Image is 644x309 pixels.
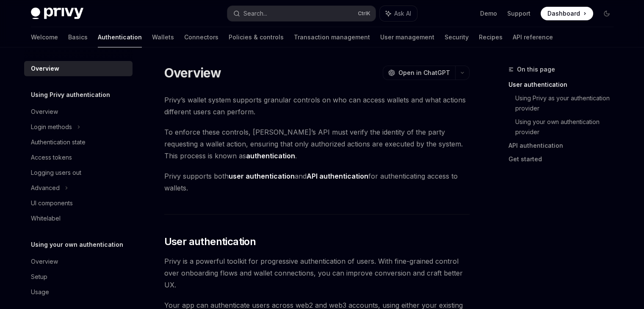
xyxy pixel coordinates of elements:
a: User authentication [509,78,620,91]
a: Access tokens [24,150,133,165]
strong: authentication [246,152,295,160]
span: Privy supports both and for authenticating access to wallets. [164,170,470,194]
a: Demo [480,9,497,18]
span: User authentication [164,235,256,248]
div: Login methods [31,122,72,132]
a: API reference [513,27,553,47]
button: Toggle dark mode [600,7,614,20]
div: Overview [31,257,58,267]
h5: Using Privy authentication [31,90,110,100]
div: Authentication state [31,137,86,147]
a: Overview [24,104,133,119]
a: Policies & controls [229,27,284,47]
a: Transaction management [294,27,370,47]
a: Using your own authentication provider [515,115,620,139]
a: Authentication [98,27,142,47]
div: Logging users out [31,168,81,178]
button: Ask AI [380,6,417,21]
a: Logging users out [24,165,133,180]
span: Dashboard [547,9,580,18]
div: Advanced [31,183,60,193]
span: On this page [517,64,555,74]
div: Usage [31,287,49,297]
button: Open in ChatGPT [383,66,455,80]
a: Get started [509,152,620,166]
a: Wallets [152,27,174,47]
a: User management [380,27,434,47]
div: Whitelabel [31,213,61,223]
span: Privy is a powerful toolkit for progressive authentication of users. With fine-grained control ov... [164,255,470,291]
img: dark logo [31,8,83,19]
h5: Using your own authentication [31,240,123,250]
a: Basics [68,27,88,47]
a: Recipes [479,27,503,47]
a: Overview [24,254,133,269]
a: Overview [24,61,133,76]
span: Ask AI [394,9,411,18]
h1: Overview [164,65,221,80]
div: Setup [31,272,47,282]
a: Security [445,27,469,47]
span: To enforce these controls, [PERSON_NAME]’s API must verify the identity of the party requesting a... [164,126,470,162]
div: UI components [31,198,73,208]
a: UI components [24,196,133,211]
a: API authentication [509,139,620,152]
span: Open in ChatGPT [398,69,450,77]
div: Search... [243,8,267,19]
a: Whitelabel [24,211,133,226]
a: Usage [24,284,133,300]
div: Overview [31,63,59,74]
a: Dashboard [541,7,593,20]
button: Search...CtrlK [227,6,376,21]
a: Connectors [184,27,218,47]
strong: user authentication [229,172,295,180]
a: Using Privy as your authentication provider [515,91,620,115]
div: Overview [31,107,58,117]
span: Privy’s wallet system supports granular controls on who can access wallets and what actions diffe... [164,94,470,118]
span: Ctrl K [358,10,370,17]
a: Support [507,9,531,18]
strong: API authentication [307,172,368,180]
a: Welcome [31,27,58,47]
a: Authentication state [24,135,133,150]
a: Setup [24,269,133,284]
div: Access tokens [31,152,72,163]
